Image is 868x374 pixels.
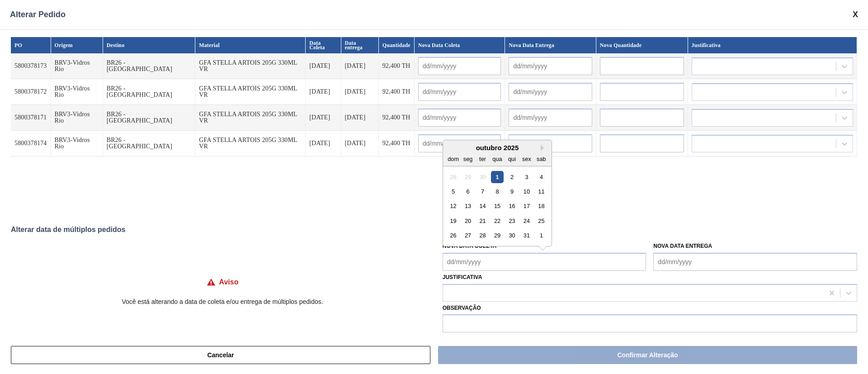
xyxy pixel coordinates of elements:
[379,105,415,131] td: 92,400 TH
[446,170,548,243] div: month 2025-10
[535,185,547,198] div: Choose sábado, 11 de outubro de 2025
[379,131,415,156] td: 92,400 TH
[443,274,482,280] label: Justificativa
[509,57,592,75] input: dd/mm/yyyy
[462,200,474,212] div: Choose segunda-feira, 13 de outubro de 2025
[447,229,459,241] div: Choose domingo, 26 de outubro de 2025
[476,200,489,212] div: Choose terça-feira, 14 de outubro de 2025
[509,134,592,152] input: dd/mm/yyyy
[506,170,518,183] div: Choose quinta-feira, 2 de outubro de 2025
[11,226,857,234] div: Alterar data de múltiplos pedidos
[341,53,379,79] td: [DATE]
[476,170,489,183] div: Not available terça-feira, 30 de setembro de 2025
[506,215,518,227] div: Choose quinta-feira, 23 de outubro de 2025
[51,131,103,156] td: BRV3-Vidros Rio
[462,185,474,198] div: Choose segunda-feira, 6 de outubro de 2025
[505,37,596,53] th: Nova Data Entrega
[476,229,489,241] div: Choose terça-feira, 28 de outubro de 2025
[103,131,196,156] td: BR26 - [GEOGRAPHIC_DATA]
[535,229,547,241] div: Choose sábado, 1 de novembro de 2025
[306,105,341,131] td: [DATE]
[51,53,103,79] td: BRV3-Vidros Rio
[491,152,503,165] div: qua
[103,37,196,53] th: Destino
[11,298,434,305] p: Você está alterando a data de coleta e/ou entrega de múltiplos pedidos.
[103,53,196,79] td: BR26 - [GEOGRAPHIC_DATA]
[509,109,592,127] input: dd/mm/yyyy
[379,37,415,53] th: Quantidade
[520,170,533,183] div: Choose sexta-feira, 3 de outubro de 2025
[341,37,379,53] th: Data entrega
[520,229,533,241] div: Choose sexta-feira, 31 de outubro de 2025
[447,200,459,212] div: Choose domingo, 12 de outubro de 2025
[11,346,430,364] button: Cancelar
[520,152,533,165] div: sex
[462,229,474,241] div: Choose segunda-feira, 27 de outubro de 2025
[418,57,501,75] input: dd/mm/yyyy
[653,253,857,271] input: dd/mm/yyyy
[520,200,533,212] div: Choose sexta-feira, 17 de outubro de 2025
[688,37,857,53] th: Justificativa
[11,131,51,156] td: 5800378174
[415,37,505,53] th: Nova Data Coleta
[520,185,533,198] div: Choose sexta-feira, 10 de outubro de 2025
[306,53,341,79] td: [DATE]
[443,144,552,151] div: outubro 2025
[51,37,103,53] th: Origem
[506,185,518,198] div: Choose quinta-feira, 9 de outubro de 2025
[11,53,51,79] td: 5800378173
[10,10,66,19] span: Alterar Pedido
[103,105,196,131] td: BR26 - [GEOGRAPHIC_DATA]
[491,200,503,212] div: Choose quarta-feira, 15 de outubro de 2025
[520,215,533,227] div: Choose sexta-feira, 24 de outubro de 2025
[653,243,712,249] label: Nova Data Entrega
[535,200,547,212] div: Choose sábado, 18 de outubro de 2025
[443,302,857,315] label: Observação
[51,79,103,105] td: BRV3-Vidros Rio
[535,170,547,183] div: Choose sábado, 4 de outubro de 2025
[491,185,503,198] div: Choose quarta-feira, 8 de outubro de 2025
[506,200,518,212] div: Choose quinta-feira, 16 de outubro de 2025
[462,215,474,227] div: Choose segunda-feira, 20 de outubro de 2025
[476,185,489,198] div: Choose terça-feira, 7 de outubro de 2025
[462,152,474,165] div: seg
[103,79,196,105] td: BR26 - [GEOGRAPHIC_DATA]
[447,185,459,198] div: Choose domingo, 5 de outubro de 2025
[306,37,341,53] th: Data Coleta
[447,170,459,183] div: Not available domingo, 28 de setembro de 2025
[195,53,306,79] td: GFA STELLA ARTOIS 205G 330ML VR
[491,229,503,241] div: Choose quarta-feira, 29 de outubro de 2025
[219,278,239,286] h4: Aviso
[447,152,459,165] div: dom
[341,131,379,156] td: [DATE]
[476,152,489,165] div: ter
[341,79,379,105] td: [DATE]
[11,79,51,105] td: 5800378172
[11,37,51,53] th: PO
[418,134,501,152] input: dd/mm/yyyy
[443,253,646,271] input: dd/mm/yyyy
[506,229,518,241] div: Choose quinta-feira, 30 de outubro de 2025
[11,105,51,131] td: 5800378171
[535,215,547,227] div: Choose sábado, 25 de outubro de 2025
[462,170,474,183] div: Not available segunda-feira, 29 de setembro de 2025
[541,145,547,151] button: Next Month
[476,215,489,227] div: Choose terça-feira, 21 de outubro de 2025
[195,37,306,53] th: Material
[379,79,415,105] td: 92,400 TH
[306,79,341,105] td: [DATE]
[195,105,306,131] td: GFA STELLA ARTOIS 205G 330ML VR
[418,109,501,127] input: dd/mm/yyyy
[491,170,503,183] div: Choose quarta-feira, 1 de outubro de 2025
[535,152,547,165] div: sab
[491,215,503,227] div: Choose quarta-feira, 22 de outubro de 2025
[506,152,518,165] div: qui
[379,53,415,79] td: 92,400 TH
[306,131,341,156] td: [DATE]
[509,83,592,101] input: dd/mm/yyyy
[447,215,459,227] div: Choose domingo, 19 de outubro de 2025
[51,105,103,131] td: BRV3-Vidros Rio
[195,131,306,156] td: GFA STELLA ARTOIS 205G 330ML VR
[195,79,306,105] td: GFA STELLA ARTOIS 205G 330ML VR
[596,37,688,53] th: Nova Quantidade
